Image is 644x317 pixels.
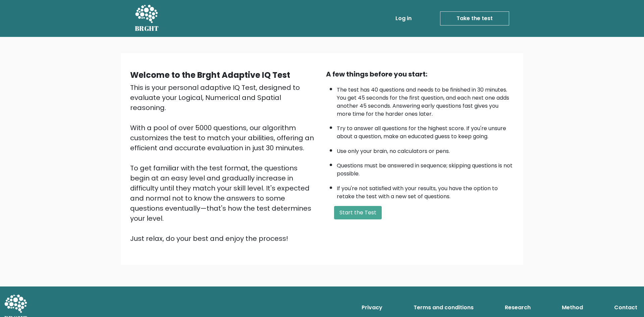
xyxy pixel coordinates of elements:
[337,158,514,178] li: Questions must be answered in sequence; skipping questions is not possible.
[337,144,514,155] li: Use only your brain, no calculators or pens.
[334,206,382,219] button: Start the Test
[337,121,514,141] li: Try to answer all questions for the highest score. If you're unsure about a question, make an edu...
[326,69,514,79] div: A few things before you start:
[130,69,290,81] b: Welcome to the Brght Adaptive IQ Test
[411,301,476,314] a: Terms and conditions
[611,301,640,314] a: Contact
[130,83,318,244] div: This is your personal adaptive IQ Test, designed to evaluate your Logical, Numerical and Spatial ...
[337,83,514,118] li: The test has 40 questions and needs to be finished in 30 minutes. You get 45 seconds for the firs...
[559,301,586,314] a: Method
[502,301,533,314] a: Research
[337,181,514,201] li: If you're not satisfied with your results, you have the option to retake the test with a new set ...
[440,11,509,25] a: Take the test
[393,12,414,25] a: Log in
[359,301,385,314] a: Privacy
[135,24,159,33] h5: BRGHT
[135,3,159,34] a: BRGHT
